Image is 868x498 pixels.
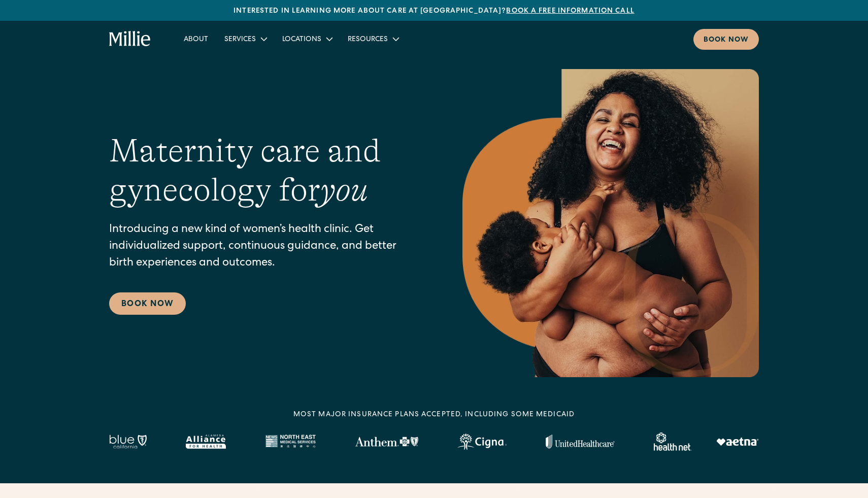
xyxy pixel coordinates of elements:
[506,8,634,15] a: Book a free information call
[282,35,321,45] div: Locations
[340,30,406,47] div: Resources
[274,30,340,47] div: Locations
[109,222,422,272] p: Introducing a new kind of women’s health clinic. Get individualized support, continuous guidance,...
[654,433,692,451] img: Healthnet logo
[109,435,147,449] img: Blue California logo
[176,30,216,47] a: About
[704,35,749,46] div: Book now
[109,31,151,47] a: home
[293,410,575,420] div: MOST MAJOR INSURANCE PLANS ACCEPTED, INCLUDING some MEDICAID
[216,30,274,47] div: Services
[457,434,507,450] img: Cigna logo
[546,435,615,449] img: United Healthcare logo
[716,438,759,446] img: Aetna logo
[355,437,418,447] img: Anthem Logo
[320,172,368,208] em: you
[348,35,388,45] div: Resources
[693,29,759,50] a: Book now
[462,69,759,377] img: Smiling mother with her baby in arms, celebrating body positivity and the nurturing bond of postp...
[265,435,316,449] img: North East Medical Services logo
[186,435,226,449] img: Alameda Alliance logo
[109,292,186,315] a: Book Now
[109,131,422,210] h1: Maternity care and gynecology for
[224,35,256,45] div: Services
